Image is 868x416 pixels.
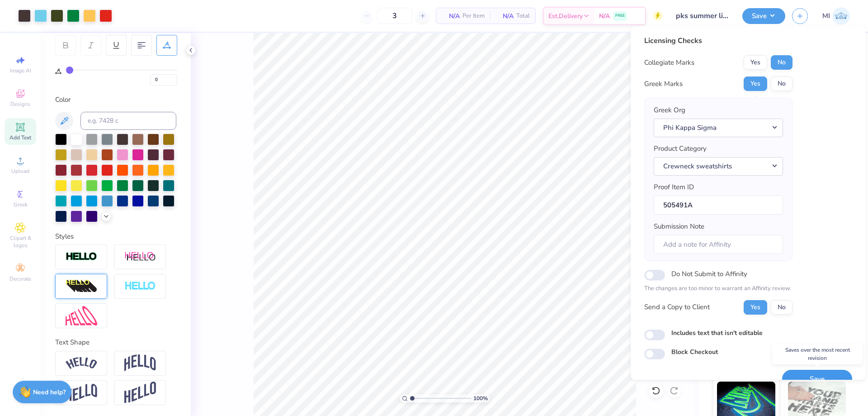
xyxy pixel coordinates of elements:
div: Collegiate Marks [644,57,694,68]
span: Image AI [10,67,31,74]
label: Proof Item ID [654,182,694,192]
img: Arch [124,354,156,372]
button: Crewneck sweatshirts [654,157,783,176]
img: Mark Isaac [832,7,850,25]
input: Add a note for Affinity [654,235,783,254]
label: Product Category [654,143,707,154]
button: No [771,77,793,91]
button: Yes [744,77,767,91]
div: Text Shape [55,337,176,348]
button: Save [742,8,785,24]
img: Shadow [124,251,156,263]
div: Send a Copy to Client [644,302,710,312]
div: Styles [55,231,176,242]
span: MI [822,11,830,21]
span: N/A [442,11,460,21]
button: Phi Kappa Sigma [654,119,783,137]
button: Yes [744,300,767,315]
strong: Need help? [33,388,66,397]
span: N/A [495,11,514,21]
button: No [771,300,793,315]
img: Negative Space [124,281,156,292]
button: No [771,55,793,70]
input: Untitled Design [669,7,736,25]
input: – – [377,8,412,24]
label: Do Not Submit to Affinity [671,268,747,280]
span: 100 % [473,394,488,402]
p: The changes are too minor to warrant an Affinity review. [644,284,793,293]
input: e.g. 7428 c [80,112,176,130]
img: Stroke [66,252,97,262]
span: Est. Delivery [548,11,583,21]
button: Save [782,370,852,388]
span: Designs [10,100,30,108]
div: Licensing Checks [644,35,793,46]
label: Includes text that isn't editable [671,328,763,338]
label: Greek Org [654,105,685,115]
a: MI [822,7,850,25]
div: Color [55,95,176,105]
label: Block Checkout [671,347,718,357]
span: Total [516,11,530,21]
div: Greek Marks [644,79,683,89]
span: Upload [11,167,29,175]
span: Decorate [9,275,31,282]
div: Saves over the most recent revision [772,344,863,364]
img: Flag [66,384,97,402]
span: Add Text [9,134,31,141]
span: N/A [599,11,610,21]
img: Arc [66,357,97,369]
span: Clipart & logos [5,234,36,249]
button: Yes [744,55,767,70]
img: Rise [124,382,156,404]
span: Greek [14,201,28,208]
span: FREE [615,13,625,19]
img: 3d Illusion [66,279,97,294]
span: Per Item [462,11,485,21]
img: Free Distort [66,306,97,325]
label: Submission Note [654,221,704,232]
